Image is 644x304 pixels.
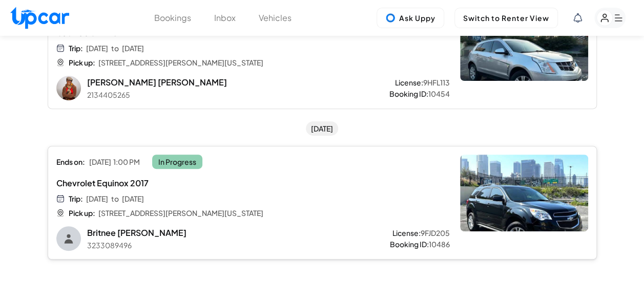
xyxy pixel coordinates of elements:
span: [DATE] 1:00 PM [89,156,140,168]
span: Pick up: [69,208,95,218]
span: [DATE] [122,193,144,204]
img: Chevrolet Equinox 2017 [460,155,588,231]
span: to [111,193,119,204]
span: [STREET_ADDRESS][PERSON_NAME][US_STATE] [98,208,263,218]
img: Cadillac SRX 2011 [460,4,588,81]
span: 10454 [428,89,450,99]
span: Chevrolet Equinox 2017 [56,177,383,189]
span: License: [392,228,421,238]
button: Inbox [214,12,236,24]
span: [DATE] [86,43,108,53]
span: 9FJD205 [421,228,450,238]
img: Georgie Oliver [56,76,81,100]
span: [DATE] [86,193,108,204]
span: License: [395,77,423,88]
span: [DATE] [122,43,144,53]
button: Vehicles [259,12,292,24]
button: Ask Uppy [377,8,444,28]
span: 9HFL113 [423,77,450,88]
span: [PERSON_NAME] [PERSON_NAME] [87,76,227,89]
span: In Progress [152,155,202,169]
span: 10486 [429,239,450,249]
button: Switch to Renter View [454,8,558,28]
p: 2134405265 [87,90,227,100]
span: Trip: [69,193,83,204]
p: 3233089496 [87,240,186,250]
span: Britnee [PERSON_NAME] [87,227,186,239]
span: Trip: [69,43,83,53]
span: Pick up: [69,57,95,68]
button: Bookings [154,12,191,24]
img: Upcar Logo [10,7,69,29]
span: to [111,43,119,53]
span: Booking ID: [389,89,428,99]
span: Ends on: [56,157,85,167]
span: [STREET_ADDRESS][PERSON_NAME][US_STATE] [98,57,263,68]
h3: [DATE] [306,121,338,136]
div: View Notifications [573,13,582,23]
span: Booking ID: [390,239,429,249]
img: Uppy [385,13,396,23]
